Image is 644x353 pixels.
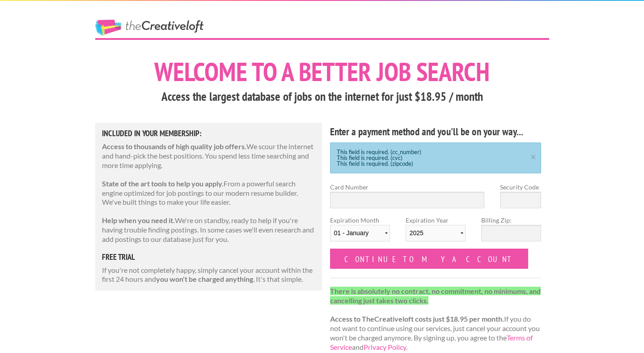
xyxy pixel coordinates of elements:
[102,142,246,151] strong: Access to thousands of high quality job offers.
[102,179,224,188] strong: State of the art tools to help you apply.
[406,225,466,241] select: Expiration Year
[330,142,542,173] div: This field is required. (cc_number) This field is required. (cvc) This field is required. (zipcode)
[330,287,542,352] p: If you do not want to continue using our services, just cancel your account you won't be charged ...
[500,182,541,192] label: Security Code
[102,216,175,224] strong: Help when you need it.
[330,249,529,269] input: Continue to my account
[330,225,390,241] select: Expiration Month
[330,182,485,192] label: Card Number
[528,153,539,159] a: ×
[330,314,504,323] strong: Access to TheCreativeloft costs just $18.95 per month.
[102,129,316,138] h5: Included in Your Membership:
[481,215,541,225] label: Billing Zip:
[330,287,541,305] strong: There is absolutely no contract, no commitment, no minimums, and cancelling just takes two clicks.
[406,215,466,249] label: Expiration Year
[102,142,316,170] p: We scour the internet and hand-pick the best positions. You spend less time searching and more ti...
[95,88,549,105] h3: Access the largest database of jobs on the internet for just $18.95 / month
[102,179,316,207] p: From a powerful search engine optimized for job postings to our modern resume builder. We've buil...
[95,20,203,36] a: The Creative Loft
[102,216,316,244] p: We're on standby, ready to help if you're having trouble finding postings. In some cases we'll ev...
[95,59,549,85] h1: Welcome to a better job search
[156,275,253,283] strong: you won't be charged anything
[102,266,316,284] p: If you're not completely happy, simply cancel your account within the first 24 hours and . It's t...
[330,125,542,139] h4: Enter a payment method and you'll be on your way...
[364,343,406,351] a: Privacy Policy
[102,253,316,261] h5: free trial
[330,333,533,351] a: Terms of Service
[330,215,390,249] label: Expiration Month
